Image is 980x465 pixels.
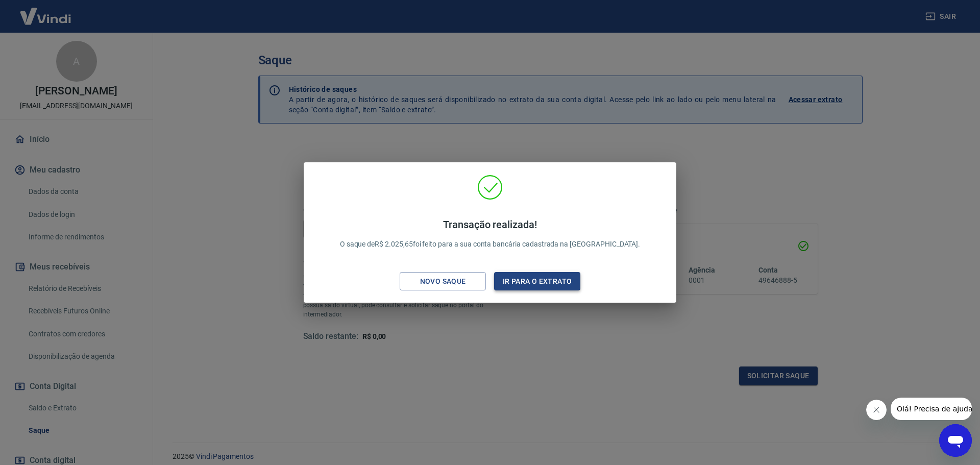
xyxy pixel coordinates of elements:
[340,218,641,231] h4: Transação realizada!
[939,424,972,457] iframe: Botão para abrir a janela de mensagens
[400,272,486,291] button: Novo saque
[891,398,972,420] iframe: Mensagem da empresa
[340,218,641,250] p: O saque de R$ 2.025,65 foi feito para a sua conta bancária cadastrada na [GEOGRAPHIC_DATA].
[6,7,86,15] span: Olá! Precisa de ajuda?
[866,400,887,420] iframe: Fechar mensagem
[408,275,478,288] div: Novo saque
[494,272,580,291] button: Ir para o extrato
